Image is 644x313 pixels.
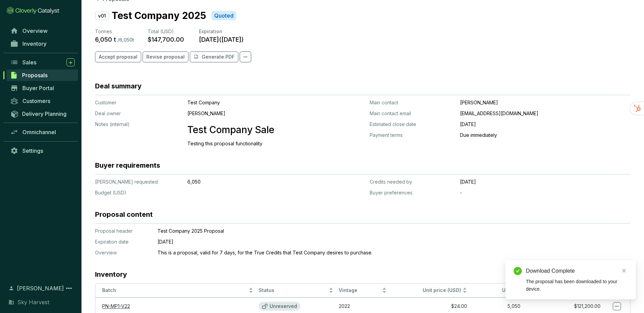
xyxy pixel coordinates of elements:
[423,287,461,293] span: Unit price (USD)
[199,28,244,35] p: Expiration
[95,249,149,256] p: Overview
[370,189,455,196] p: Buyer preferences
[95,238,149,245] p: Expiration date
[148,36,184,43] p: $147,700.00
[95,28,134,35] p: Tonnes
[95,121,182,128] p: Notes (internal)
[158,228,559,234] p: Test Company 2025 Proposal
[158,249,559,256] p: This is a proposal, valid for 7 days, for the True Credits that Test Company desires to purchase.
[95,179,182,185] p: [PERSON_NAME] requested
[95,110,182,117] p: Deal owner
[95,161,160,170] h3: Buyer requirements
[460,99,630,106] p: [PERSON_NAME]
[22,98,50,104] span: Customers
[622,268,626,273] span: close
[460,110,630,117] p: [EMAIL_ADDRESS][DOMAIN_NAME]
[95,36,116,43] p: 6,050 t
[22,147,43,154] span: Settings
[99,54,137,60] span: Accept proposal
[7,126,78,138] a: Omnichannel
[187,179,318,185] p: 6,050
[214,12,234,19] p: Quoted
[158,238,559,245] p: [DATE]
[95,99,182,106] p: Customer
[95,270,127,279] h3: Inventory
[95,190,126,195] span: Budget (USD)
[95,210,153,219] h3: Proposal content
[112,8,206,23] p: Test Company 2025
[370,110,455,117] p: Main contact email
[7,38,78,49] a: Inventory
[7,57,78,68] a: Sales
[7,145,78,156] a: Settings
[460,132,630,139] p: Due immediately
[22,72,48,79] span: Proposals
[146,54,185,60] span: Revise proposal
[187,140,318,147] p: Testing this proposal functionality
[95,81,142,91] h3: Deal summary
[7,82,78,94] a: Buyer Portal
[117,37,134,43] p: / 6,050 t
[187,99,318,106] p: Test Company
[460,189,630,196] p: ‐
[102,287,247,294] span: Batch
[95,228,149,234] p: Proposal header
[143,51,188,62] button: Revise proposal
[370,99,455,106] p: Main contact
[22,40,47,47] span: Inventory
[7,108,78,119] a: Delivery Planning
[17,284,64,292] span: [PERSON_NAME]
[102,303,130,309] a: PN-MP1-V22
[148,28,174,34] span: Total (USD)
[202,54,235,60] p: Generate PDF
[190,51,238,62] button: Generate PDF
[526,278,628,293] div: The proposal has been downloaded to your device.
[187,110,318,117] p: [PERSON_NAME]
[7,95,78,107] a: Customers
[199,36,244,43] p: [DATE] ( [DATE] )
[6,69,78,81] a: Proposals
[526,267,628,275] div: Download Complete
[95,284,256,297] th: Batch
[95,12,109,20] p: v01
[259,287,327,294] span: Status
[17,298,49,306] span: Sky Harvest
[460,121,630,128] p: [DATE]
[22,59,36,66] span: Sales
[22,110,67,117] span: Delivery Planning
[370,179,455,185] p: Credits needed by
[336,284,390,297] th: Vintage
[460,179,630,185] p: [DATE]
[339,287,381,294] span: Vintage
[370,121,455,128] p: Estimated close date
[256,284,336,297] th: Status
[187,124,318,135] h1: Test Company Sale
[270,303,297,309] p: Unreserved
[22,129,56,135] span: Omnichannel
[470,284,523,297] th: Units
[95,51,141,62] button: Accept proposal
[22,27,48,34] span: Overview
[22,85,54,91] span: Buyer Portal
[370,132,455,139] p: Payment terms
[7,25,78,37] a: Overview
[473,287,515,294] span: Units
[514,267,522,275] span: check-circle
[620,267,628,274] a: Close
